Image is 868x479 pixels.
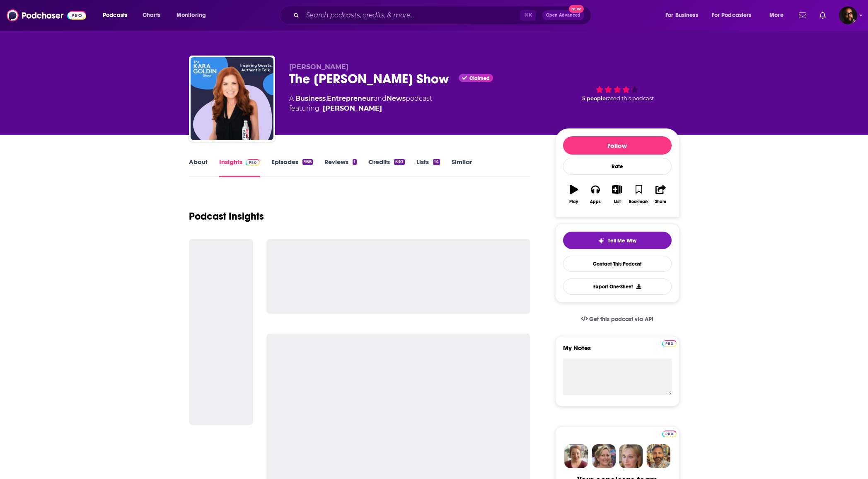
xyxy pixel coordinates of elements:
button: Open AdvancedNew [542,10,584,20]
button: open menu [660,9,708,22]
button: Share [650,179,671,209]
div: 5 peoplerated this podcast [555,63,679,114]
a: Episodes956 [271,158,312,177]
a: Contact This Podcast [563,256,672,272]
button: Play [563,179,585,209]
img: Podchaser Pro [662,340,677,347]
a: InsightsPodchaser Pro [219,158,260,177]
button: open menu [97,9,138,22]
span: New [569,5,584,13]
a: News [387,94,406,102]
a: [PERSON_NAME] [323,104,382,114]
button: open menu [171,9,217,22]
img: The Kara Goldin Show [191,57,273,140]
div: Share [655,199,666,204]
div: Rate [563,158,672,175]
a: Pro website [662,429,677,437]
a: Lists14 [416,158,440,177]
img: Jon Profile [646,444,670,468]
div: 14 [433,159,440,165]
button: tell me why sparkleTell Me Why [563,232,672,249]
a: Similar [452,158,472,177]
label: My Notes [563,344,672,358]
div: Apps [590,199,601,204]
img: Podchaser Pro [662,431,677,437]
span: For Business [665,10,698,21]
span: rated this podcast [606,95,654,102]
a: Entrepreneur [327,94,374,102]
div: Play [569,199,578,204]
h1: Podcast Insights [189,210,264,223]
div: List [614,199,621,204]
img: tell me why sparkle [598,237,604,244]
a: Business [295,94,326,102]
span: Open Advanced [546,13,580,17]
span: Tell Me Why [608,237,636,244]
a: Get this podcast via API [574,309,660,329]
a: Reviews1 [324,158,357,177]
img: User Profile [839,6,857,24]
img: Podchaser - Follow, Share and Rate Podcasts [7,7,86,23]
span: Podcasts [103,10,127,21]
button: Bookmark [628,179,650,209]
span: For Podcasters [712,10,752,21]
button: List [606,179,628,209]
div: Bookmark [629,199,648,204]
img: Barbara Profile [592,444,616,468]
a: Credits530 [368,158,404,177]
span: More [769,10,783,21]
span: Charts [143,10,160,21]
div: 530 [394,159,404,165]
span: Claimed [469,76,490,80]
button: Show profile menu [839,6,857,24]
span: 5 people [582,95,606,102]
img: Sydney Profile [564,444,588,468]
button: Export One-Sheet [563,278,672,295]
button: Apps [585,179,606,209]
a: Pro website [662,339,677,347]
div: 956 [302,159,312,165]
span: Logged in as ShawnAnthony [839,6,857,24]
span: ⌘ K [520,10,536,21]
a: Show notifications dropdown [816,8,829,22]
div: Search podcasts, credits, & more... [288,6,599,25]
div: 1 [353,159,357,165]
a: About [189,158,208,177]
span: , [326,94,327,102]
a: Charts [137,9,165,22]
input: Search podcasts, credits, & more... [302,9,520,22]
img: Podchaser Pro [246,159,260,166]
a: Show notifications dropdown [795,8,810,22]
span: featuring [289,104,432,114]
img: Jules Profile [619,444,643,468]
button: open menu [764,9,794,22]
button: Follow [563,136,672,155]
span: and [374,94,387,102]
span: [PERSON_NAME] [289,63,348,71]
div: A podcast [289,94,432,114]
span: Get this podcast via API [589,316,653,323]
button: open menu [706,9,764,22]
span: Monitoring [177,10,206,21]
